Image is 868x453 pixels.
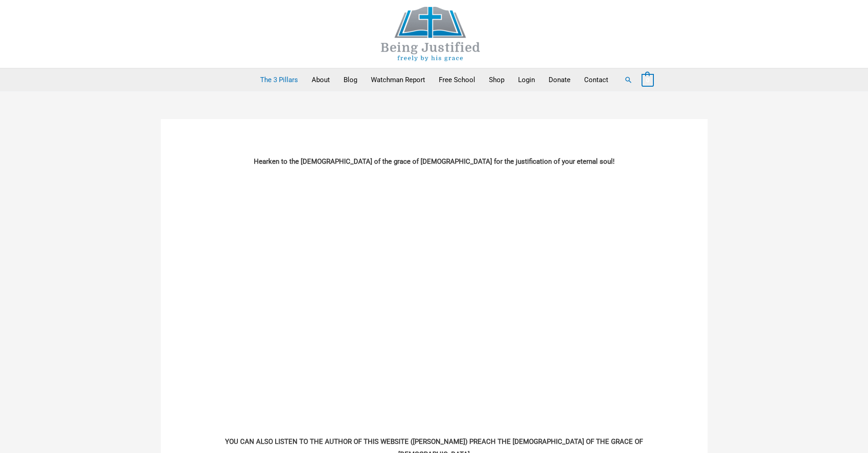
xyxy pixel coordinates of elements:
a: The 3 Pillars [253,68,305,91]
a: Blog [337,68,364,91]
img: Being Justified [362,7,499,61]
a: Donate [542,68,577,91]
a: Login [511,68,542,91]
span: 0 [646,77,649,83]
nav: Primary Site Navigation [253,68,615,91]
a: Watchman Report [364,68,432,91]
strong: Hearken to the [DEMOGRAPHIC_DATA] of the grace of [DEMOGRAPHIC_DATA] for the justification of you... [254,157,615,166]
a: Free School [432,68,482,91]
iframe: The gospel of the grace of God [206,179,662,436]
a: Search button [624,76,632,84]
a: About [305,68,337,91]
a: Contact [577,68,615,91]
a: View Shopping Cart, empty [642,76,654,84]
a: Shop [482,68,511,91]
